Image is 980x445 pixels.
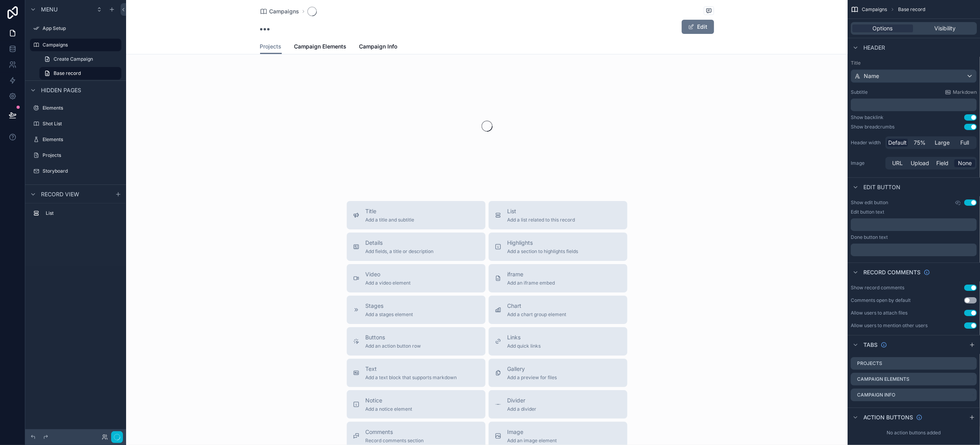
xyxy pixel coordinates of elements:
[508,248,578,255] span: Add a section to highlights fields
[851,234,888,240] label: Done button text
[347,201,485,229] button: TitleAdd a title and subtitle
[508,428,557,436] span: Image
[851,60,977,66] label: Title
[851,124,894,130] div: Show breadcrumbs
[30,39,121,51] a: Campaigns
[489,296,627,324] button: ChartAdd a chart group element
[936,159,948,167] span: Field
[41,86,81,94] span: Hidden pages
[489,233,627,261] button: HighlightsAdd a section to highlights fields
[366,217,415,223] span: Add a title and subtitle
[366,365,457,373] span: Text
[888,139,907,147] span: Default
[508,217,575,223] span: Add a list related to this record
[911,159,929,167] span: Upload
[508,270,555,278] span: iframe
[366,207,415,215] span: Title
[359,39,398,55] a: Campaign Info
[366,239,434,247] span: Details
[851,69,977,83] button: Name
[347,233,485,261] button: DetailsAdd fields, a title or description
[260,39,282,54] a: Projects
[30,102,121,114] a: Elements
[953,89,977,95] span: Markdown
[863,268,920,276] span: Record comments
[359,43,398,50] span: Campaign Info
[851,114,883,121] div: Show backlink
[347,390,485,419] button: NoticeAdd a notice element
[851,322,928,329] div: Allow users to mention other users
[508,311,567,318] span: Add a chart group element
[851,244,977,256] div: scrollable content
[270,7,299,15] span: Campaigns
[508,302,567,310] span: Chart
[935,139,950,147] span: Large
[508,406,537,412] span: Add a divider
[260,43,282,50] span: Projects
[366,438,424,444] span: Record comments section
[857,360,882,367] label: Projects
[366,343,421,349] span: Add an action button row
[43,152,120,158] label: Projects
[682,20,714,34] button: Edit
[851,89,868,95] label: Subtitle
[863,413,913,421] span: Action buttons
[366,248,434,255] span: Add fields, a title or description
[294,39,347,55] a: Campaign Elements
[851,209,884,215] label: Edit button text
[508,207,575,215] span: List
[863,44,885,52] span: Header
[366,270,411,278] span: Video
[961,139,969,147] span: Full
[508,365,557,373] span: Gallery
[508,397,537,404] span: Divider
[366,397,413,404] span: Notice
[508,280,555,286] span: Add an iframe embed
[489,390,627,419] button: DividerAdd a divider
[43,42,117,48] label: Campaigns
[41,190,79,198] span: Record view
[945,89,977,95] a: Markdown
[851,218,977,231] div: scrollable content
[366,280,411,286] span: Add a video element
[857,376,909,382] label: Campaign Elements
[54,56,93,62] span: Create Campaign
[43,168,120,174] label: Storyboard
[862,6,887,13] span: Campaigns
[260,7,299,15] a: Campaigns
[43,25,120,32] label: App Setup
[851,99,977,111] div: scrollable content
[30,133,121,146] a: Elements
[863,183,900,191] span: Edit button
[347,359,485,387] button: TextAdd a text block that supports markdown
[489,201,627,229] button: ListAdd a list related to this record
[934,24,956,32] span: Visibility
[347,296,485,324] button: StagesAdd a stages element
[508,438,557,444] span: Add an image element
[851,140,882,146] label: Header width
[30,149,121,162] a: Projects
[864,72,879,80] span: Name
[43,105,120,111] label: Elements
[39,67,121,80] a: Base record
[30,165,121,177] a: Storyboard
[851,297,911,303] div: Comments open by default
[54,70,81,76] span: Base record
[958,159,972,167] span: None
[857,392,895,398] label: Campaign Info
[366,406,413,412] span: Add a notice element
[914,139,926,147] span: 75%
[366,428,424,436] span: Comments
[43,121,120,127] label: Shot List
[508,343,541,349] span: Add quick links
[366,333,421,341] span: Buttons
[892,159,903,167] span: URL
[851,199,888,206] label: Show edit button
[347,264,485,292] button: VideoAdd a video element
[43,136,120,143] label: Elements
[366,311,413,318] span: Add a stages element
[46,210,118,216] label: List
[863,341,878,349] span: Tabs
[508,374,557,381] span: Add a preview for files
[851,285,904,291] div: Show record comments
